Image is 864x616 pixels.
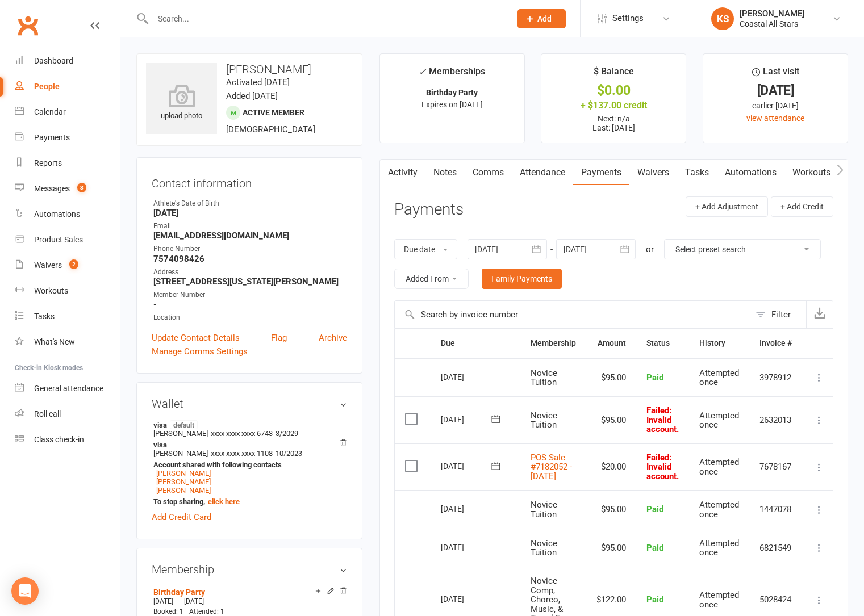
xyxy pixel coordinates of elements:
strong: To stop sharing, [153,497,341,506]
a: Comms [465,160,512,186]
div: [DATE] [713,85,837,97]
th: Amount [586,329,636,358]
a: [PERSON_NAME] [156,469,211,477]
div: Email [153,221,347,232]
span: Paid [646,372,663,383]
span: [DATE] [153,597,173,605]
th: Membership [520,329,586,358]
a: Roll call [15,401,120,427]
span: Novice Tuition [531,500,557,519]
a: view attendance [746,114,804,123]
th: History [689,329,749,358]
div: Messages [34,184,70,193]
td: 1447078 [749,490,802,529]
div: Location [153,312,347,323]
a: Payments [15,125,120,150]
div: Calendar [34,107,66,116]
span: xxxx xxxx xxxx 6743 [211,429,273,438]
strong: Account shared with following contacts [153,460,341,469]
div: Dashboard [34,56,73,65]
a: Add Credit Card [152,510,211,524]
span: Novice Tuition [531,538,557,558]
a: Activity [380,160,425,186]
button: + Add Credit [771,196,833,217]
div: People [34,82,60,91]
div: [DATE] [441,410,493,428]
span: Novice Tuition [531,368,557,388]
td: $95.00 [586,490,636,529]
a: General attendance kiosk mode [15,376,120,401]
strong: [EMAIL_ADDRESS][DOMAIN_NAME] [153,231,347,241]
div: Open Intercom Messenger [11,577,39,605]
time: Activated [DATE] [226,77,290,87]
span: Attended: 1 [189,607,224,615]
button: Added From [394,269,469,289]
a: Class kiosk mode [15,427,120,452]
span: : Invalid account. [646,405,679,434]
td: 7678167 [749,443,802,491]
div: Coastal All-Stars [740,19,804,29]
a: Archive [319,331,347,345]
a: Automations [15,202,120,227]
a: Tasks [15,304,120,329]
div: earlier [DATE] [713,99,837,112]
span: default [170,420,198,429]
div: Filter [771,308,791,321]
a: Product Sales [15,227,120,253]
div: or [646,242,654,256]
div: Member Number [153,290,347,300]
td: $95.00 [586,529,636,567]
a: Clubworx [14,11,42,40]
a: Flag [271,331,287,345]
h3: Contact information [152,173,347,190]
a: Update Contact Details [152,331,240,345]
strong: [DATE] [153,208,347,218]
a: Family Payments [482,269,562,289]
div: [DATE] [441,368,493,385]
div: $0.00 [552,85,675,97]
a: Attendance [512,160,573,186]
a: Birthday Party [153,588,205,597]
a: Payments [573,160,629,186]
span: Attempted once [699,538,739,558]
div: KS [711,7,734,30]
strong: - [153,299,347,309]
span: Paid [646,543,663,553]
a: Waivers 2 [15,253,120,278]
div: [DATE] [441,590,493,607]
div: Roll call [34,409,61,418]
a: Manage Comms Settings [152,345,248,358]
a: click here [208,497,240,506]
div: Waivers [34,261,62,270]
div: What's New [34,337,75,346]
span: Active member [243,108,304,117]
td: $95.00 [586,358,636,397]
a: POS Sale #7182052 - [DATE] [531,452,572,481]
h3: Wallet [152,397,347,410]
strong: [STREET_ADDRESS][US_STATE][PERSON_NAME] [153,276,347,287]
a: Waivers [629,160,677,186]
span: Paid [646,594,663,605]
a: [PERSON_NAME] [156,486,211,495]
div: Product Sales [34,235,83,244]
a: Automations [717,160,784,186]
div: Automations [34,209,80,219]
button: Filter [750,301,806,328]
div: Athlete's Date of Birth [153,198,347,209]
a: What's New [15,329,120,355]
strong: visa [153,441,341,449]
span: 3/2029 [276,429,298,438]
button: Due date [394,239,457,259]
button: + Add Adjustment [686,196,768,217]
li: [PERSON_NAME] [152,418,347,439]
a: Reports [15,150,120,176]
span: Attempted once [699,368,739,388]
div: + $137.00 credit [552,99,675,111]
div: [DATE] [441,538,493,556]
span: Add [537,14,552,23]
strong: Birthday Party [426,88,478,97]
td: $95.00 [586,396,636,443]
span: Novice Tuition [531,410,557,430]
td: $20.00 [586,443,636,491]
span: Paid [646,504,663,514]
